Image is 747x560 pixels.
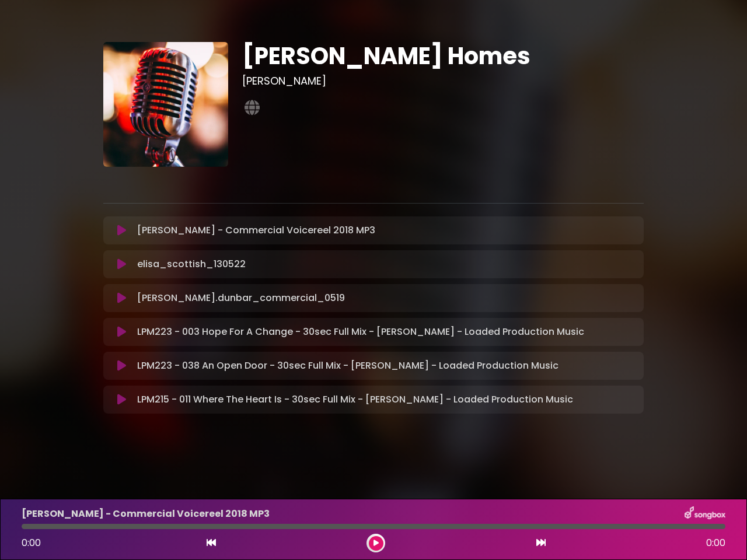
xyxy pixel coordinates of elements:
[242,42,644,70] h1: [PERSON_NAME] Homes
[137,359,558,373] p: LPM223 - 038 An Open Door - 30sec Full Mix - [PERSON_NAME] - Loaded Production Music
[137,223,375,237] p: [PERSON_NAME] - Commercial Voicereel 2018 MP3
[137,325,584,339] p: LPM223 - 003 Hope For A Change - 30sec Full Mix - [PERSON_NAME] - Loaded Production Music
[103,42,228,167] img: aM3QKArqTueG8dwo5ilj
[137,257,246,271] p: elisa_scottish_130522
[242,75,644,87] h3: [PERSON_NAME]
[137,393,573,407] p: LPM215 - 011 Where The Heart Is - 30sec Full Mix - [PERSON_NAME] - Loaded Production Music
[137,291,345,305] p: [PERSON_NAME].dunbar_commercial_0519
